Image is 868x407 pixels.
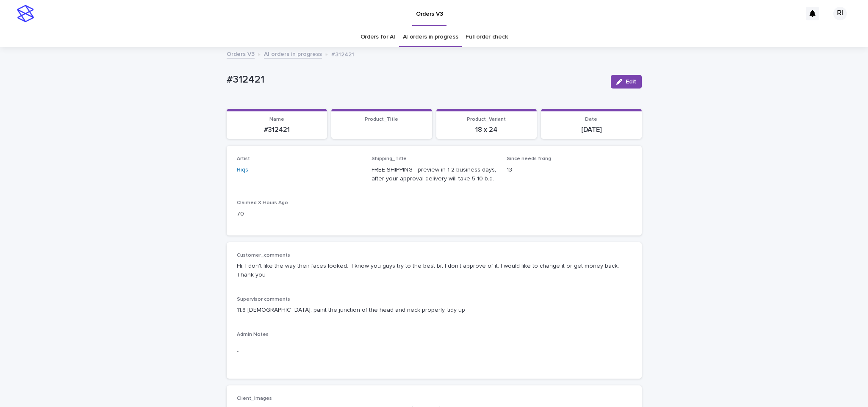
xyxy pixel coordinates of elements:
span: Admin Notes [237,332,269,337]
p: 11.8 [DEMOGRAPHIC_DATA]: paint the junction of the head and neck properly, tidy up [237,306,632,315]
span: Product_Title [365,117,398,122]
span: Product_Variant [467,117,506,122]
p: Hi, I don't like the way their faces looked. I know you guys try to the best bit I don't approve ... [237,262,632,280]
p: #312421 [232,126,322,134]
p: FREE SHIPPING - preview in 1-2 business days, after your approval delivery will take 5-10 b.d. [372,166,496,183]
p: 18 x 24 [441,126,532,134]
p: - [237,347,632,356]
img: stacker-logo-s-only.png [17,5,34,22]
a: Riqs [237,166,248,174]
a: Orders V3 [227,49,255,58]
span: Artist [237,156,250,161]
p: #312421 [227,74,604,86]
span: Customer_comments [237,253,290,258]
p: [DATE] [546,126,637,134]
span: Date [585,117,597,122]
span: Supervisor comments [237,297,290,302]
button: Edit [611,75,642,89]
p: 70 [237,210,362,219]
span: Claimed X Hours Ago [237,200,288,205]
span: Edit [626,79,636,85]
a: AI orders in progress [403,27,458,47]
p: 13 [507,166,632,174]
a: Orders for AI [361,27,395,47]
span: Shipping_Title [372,156,407,161]
a: Full order check [466,27,507,47]
div: RI [833,7,847,20]
p: #312421 [331,49,354,58]
span: Since needs fixing [507,156,551,161]
span: Name [269,117,284,122]
span: Client_Images [237,396,272,401]
a: AI orders in progress [264,49,322,58]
